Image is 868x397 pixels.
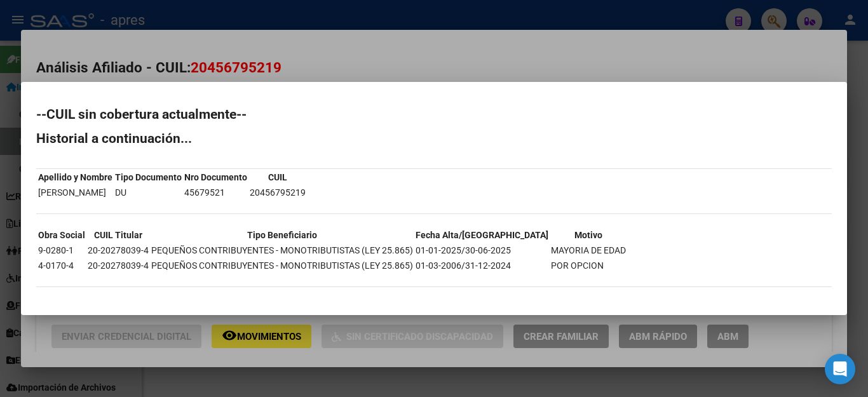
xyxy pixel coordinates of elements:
th: Nro Documento [184,170,248,184]
td: POR OPCION [550,259,627,273]
td: [PERSON_NAME] [37,185,113,199]
div: Open Intercom Messenger [825,354,855,384]
td: MAYORIA DE EDAD [550,243,627,257]
td: 4-0170-4 [37,259,86,273]
td: 9-0280-1 [37,243,86,257]
td: 01-03-2006/31-12-2024 [415,259,549,273]
th: CUIL [249,170,306,184]
th: Tipo Documento [114,170,182,184]
td: 20-20278039-4 [87,243,149,257]
th: Apellido y Nombre [37,170,113,184]
th: Obra Social [37,228,86,242]
th: Motivo [550,228,627,242]
th: Fecha Alta/[GEOGRAPHIC_DATA] [415,228,549,242]
td: 20456795219 [249,185,306,199]
td: PEQUEÑOS CONTRIBUYENTES - MONOTRIBUTISTAS (LEY 25.865) [151,243,414,257]
th: CUIL Titular [87,228,149,242]
th: Tipo Beneficiario [151,228,414,242]
td: 01-01-2025/30-06-2025 [415,243,549,257]
h2: Historial a continuación... [36,132,832,145]
td: 45679521 [184,185,248,199]
td: DU [114,185,182,199]
td: PEQUEÑOS CONTRIBUYENTES - MONOTRIBUTISTAS (LEY 25.865) [151,259,414,273]
td: 20-20278039-4 [87,259,149,273]
h2: --CUIL sin cobertura actualmente-- [36,108,832,121]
